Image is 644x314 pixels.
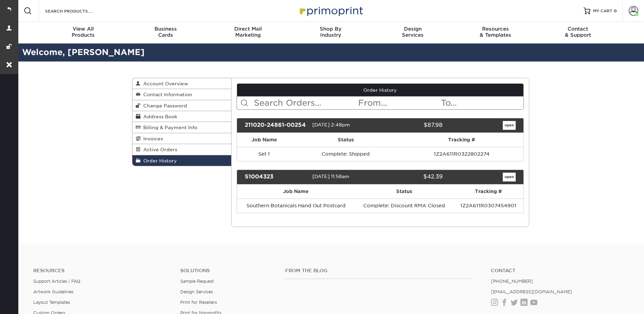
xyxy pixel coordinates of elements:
td: Complete: Discount RMA Closed [355,198,453,213]
a: Direct MailMarketing [207,22,289,43]
a: DesignServices [372,22,454,43]
input: To... [440,97,523,109]
div: Services [372,26,454,38]
a: Billing & Payment Info [132,122,232,133]
td: 1Z2A611R0307454901 [454,198,523,213]
th: Status [291,133,400,147]
a: Contact Information [132,89,232,100]
span: Design [372,26,454,32]
a: open [503,121,516,130]
a: Design Services [180,289,213,294]
th: Job Name [237,185,355,198]
span: Direct Mail [207,26,289,32]
img: Primoprint [297,3,365,18]
a: Contact& Support [537,22,619,43]
h4: Solutions [180,268,275,274]
span: Shop By [289,26,372,32]
td: Complete: Shipped [291,147,400,161]
div: S1004323 [240,173,312,181]
div: Cards [124,26,207,38]
div: Marketing [207,26,289,38]
th: Status [355,185,453,198]
span: View All [42,26,125,32]
a: [PHONE_NUMBER] [491,279,533,284]
td: Southern Botanicals Hand Out Postcard [237,198,355,213]
a: Invoices [132,133,232,144]
span: Order History [141,158,177,163]
span: Billing & Payment Info [141,125,197,130]
a: Contact [491,268,628,274]
span: Invoices [141,136,163,141]
a: Account Overview [132,78,232,89]
div: & Templates [454,26,537,38]
div: $42.39 [375,173,448,181]
div: 211020-24861-00254 [240,121,312,130]
h4: From the Blog [285,268,473,274]
div: & Support [537,26,619,38]
span: Business [124,26,207,32]
span: Contact Information [141,92,192,97]
span: MY CART [593,8,612,14]
span: 0 [614,8,617,13]
span: [DATE] 2:48pm [312,122,350,127]
a: Artwork Guidelines [33,289,73,294]
a: Active Orders [132,144,232,155]
a: Resources& Templates [454,22,537,43]
a: Order History [237,84,523,97]
input: From... [357,97,440,109]
span: Account Overview [141,81,188,86]
h4: Resources [33,268,170,274]
a: Layout Templates [33,300,70,305]
a: Sample Request [180,279,214,284]
a: Address Book [132,111,232,122]
a: Change Password [132,100,232,111]
a: [EMAIL_ADDRESS][DOMAIN_NAME] [491,289,572,294]
td: Set 1 [237,147,291,161]
a: BusinessCards [124,22,207,43]
span: Contact [537,26,619,32]
span: Active Orders [141,147,177,152]
a: Support Articles | FAQ [33,279,80,284]
a: Order History [132,155,232,166]
th: Job Name [237,133,291,147]
span: Change Password [141,103,187,108]
div: Industry [289,26,372,38]
span: Address Book [141,114,177,119]
td: 1Z2A611R0322802274 [400,147,523,161]
a: open [503,173,516,181]
span: [DATE] 11:58am [312,174,349,179]
span: Resources [454,26,537,32]
input: SEARCH PRODUCTS..... [44,7,111,15]
div: Products [42,26,125,38]
a: Shop ByIndustry [289,22,372,43]
input: Search Orders... [253,97,357,109]
a: View AllProducts [42,22,125,43]
th: Tracking # [454,185,523,198]
div: $87.98 [375,121,448,130]
th: Tracking # [400,133,523,147]
a: Print for Resellers [180,300,217,305]
h2: Welcome, [PERSON_NAME] [17,46,644,59]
